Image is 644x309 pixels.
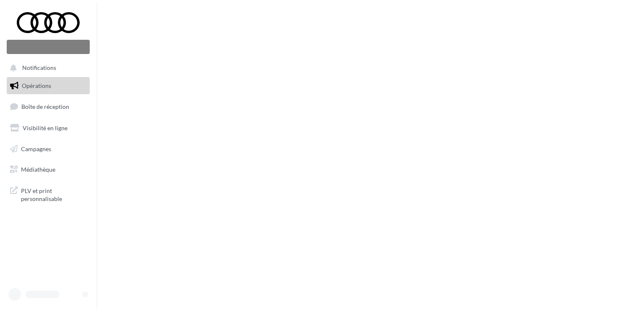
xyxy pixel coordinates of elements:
[7,40,90,54] div: Nouvelle campagne
[5,140,91,158] a: Campagnes
[22,64,56,72] span: Notifications
[22,82,51,89] span: Opérations
[21,145,51,152] span: Campagnes
[5,98,91,116] a: Boîte de réception
[21,103,69,110] span: Boîte de réception
[23,124,68,131] span: Visibilité en ligne
[5,77,91,95] a: Opérations
[21,166,55,173] span: Médiathèque
[5,161,91,178] a: Médiathèque
[5,182,91,206] a: PLV et print personnalisable
[5,119,91,137] a: Visibilité en ligne
[21,185,86,203] span: PLV et print personnalisable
